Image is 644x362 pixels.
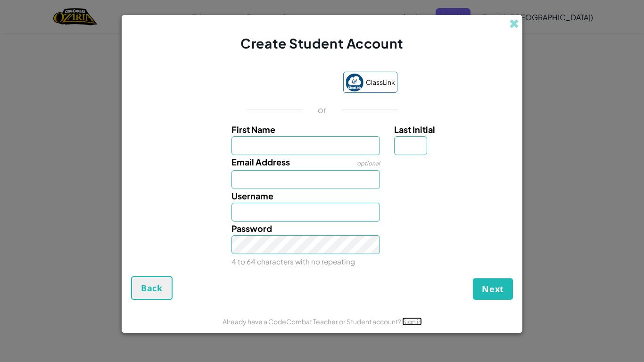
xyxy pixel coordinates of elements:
[394,124,435,135] span: Last Initial
[131,276,173,300] button: Back
[231,257,355,266] small: 4 to 64 characters with no repeating
[141,282,163,294] span: Back
[366,75,395,89] span: ClassLink
[240,35,403,51] span: Create Student Account
[482,283,504,295] span: Next
[346,74,363,91] img: classlink-logo-small.png
[231,190,273,201] span: Username
[242,73,339,94] iframe: Sign in with Google Button
[231,124,275,135] span: First Name
[318,104,327,115] p: or
[231,156,290,167] span: Email Address
[473,278,513,300] button: Next
[231,223,272,234] span: Password
[357,160,380,167] span: optional
[402,317,422,326] a: Sign in
[223,317,402,326] span: Already have a CodeCombat Teacher or Student account?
